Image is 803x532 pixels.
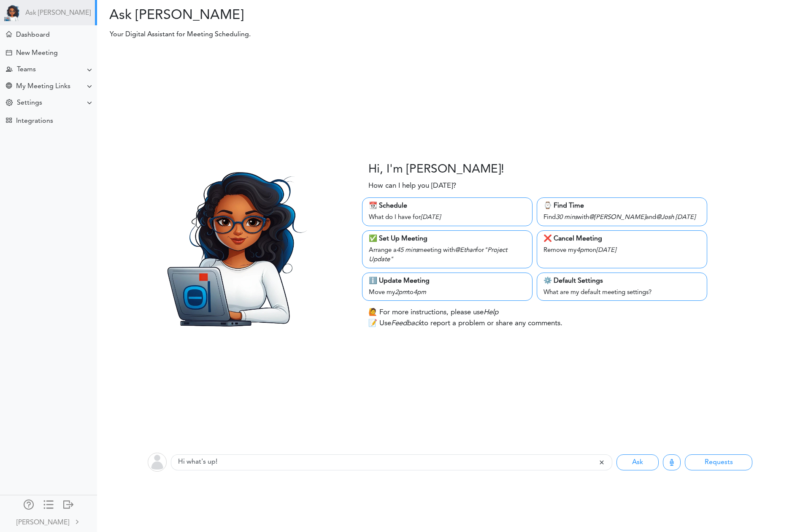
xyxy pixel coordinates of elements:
div: Find with and [543,211,700,223]
div: Log out [63,500,73,508]
a: Ask [PERSON_NAME] [25,9,91,17]
div: Home [6,31,12,37]
div: Remove my on [543,244,700,256]
div: ⌚️ Find Time [543,201,700,211]
div: 📆 Schedule [369,201,526,211]
i: 45 mins [397,247,418,254]
div: ❌ Cancel Meeting [543,234,700,244]
div: What are my default meeting settings? [543,286,700,298]
h2: Ask [PERSON_NAME] [103,8,444,24]
a: Change side menu [43,500,54,511]
div: Settings [17,99,42,107]
div: Manage Members and Externals [24,500,34,508]
p: Your Digital Assistant for Meeting Scheduling. [104,30,598,40]
i: @Josh [656,214,674,221]
a: [PERSON_NAME] [1,512,96,531]
i: Feedback [391,320,422,327]
img: Powered by TEAMCAL AI [4,4,21,21]
i: @Ethan [455,247,476,254]
img: Zara.png [143,155,324,337]
div: Show only icons [43,500,54,508]
i: @[PERSON_NAME] [589,214,646,221]
div: What do I have for [369,211,526,223]
div: New Meeting [16,49,58,57]
div: [PERSON_NAME] [16,518,69,528]
i: 30 mins [556,214,577,221]
button: Requests [685,454,752,470]
i: 4pm [414,289,426,296]
i: 2pm [395,289,408,296]
div: TEAMCAL AI Workflow Apps [6,117,12,123]
div: Change Settings [6,99,13,107]
i: 4pm [576,247,589,254]
p: How can I help you [DATE]? [368,181,456,192]
i: [DATE] [596,247,616,254]
div: ✅ Set Up Meeting [369,234,526,244]
div: Creating Meeting [6,50,12,56]
img: user-off.png [148,453,167,472]
div: Share Meeting Link [6,83,12,91]
div: Arrange a meeting with for [369,244,526,265]
i: [DATE] [676,214,695,221]
div: Move my to [369,286,526,298]
div: ℹ️ Update Meeting [369,276,526,286]
i: Help [484,309,498,316]
p: 🙋 For more instructions, please use [368,307,498,318]
h3: Hi, I'm [PERSON_NAME]! [368,163,504,177]
div: Integrations [16,117,53,125]
i: [DATE] [421,214,441,221]
div: Dashboard [16,31,50,39]
div: My Meeting Links [16,83,70,91]
div: ⚙️ Default Settings [543,276,700,286]
i: "Project Update" [369,247,507,263]
div: Teams [17,66,36,74]
p: 📝 Use to report a problem or share any comments. [368,318,562,329]
button: Ask [616,454,659,470]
